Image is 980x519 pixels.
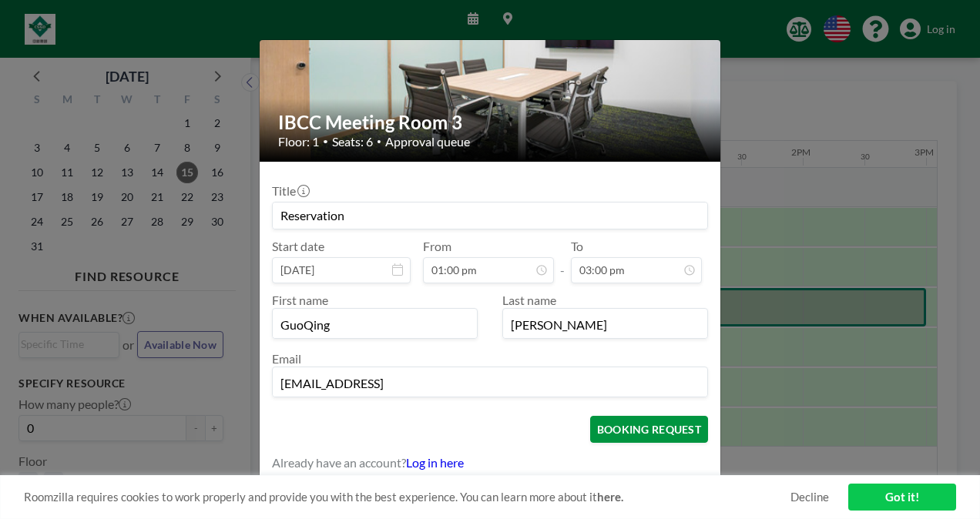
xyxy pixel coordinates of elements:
[790,490,829,504] a: Decline
[323,136,328,147] span: •
[502,293,556,307] label: Last name
[273,203,707,229] input: Guest reservation
[597,490,623,504] a: here.
[571,239,583,254] label: To
[406,455,464,470] a: Log in here
[278,111,703,134] h2: IBCC Meeting Room 3
[273,312,477,338] input: First name
[272,455,406,470] span: Already have an account?
[385,134,470,149] span: Approval queue
[272,239,324,254] label: Start date
[273,370,707,397] input: Email
[503,312,707,338] input: Last name
[272,183,308,199] label: Title
[272,351,301,366] label: Email
[278,134,319,149] span: Floor: 1
[332,134,373,149] span: Seats: 6
[423,239,451,254] label: From
[848,484,956,511] a: Got it!
[590,416,708,443] button: BOOKING REQUEST
[272,293,328,307] label: First name
[377,136,381,146] span: •
[24,490,790,504] span: Roomzilla requires cookies to work properly and provide you with the best experience. You can lea...
[560,244,565,278] span: -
